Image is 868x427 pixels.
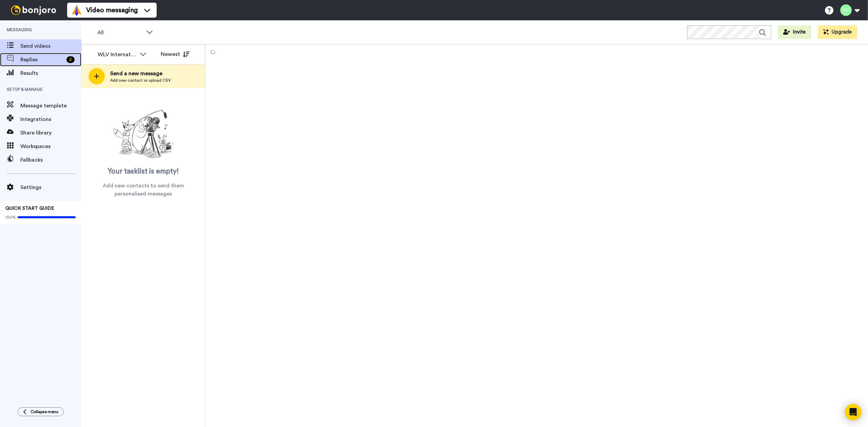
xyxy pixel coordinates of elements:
[156,47,195,61] button: Newest
[20,42,81,50] span: Send videos
[108,166,179,177] span: Your tasklist is empty!
[97,28,143,37] span: All
[20,129,81,137] span: Share library
[20,115,81,123] span: Integrations
[8,5,59,15] img: bj-logo-header-white.svg
[110,78,171,83] span: Add new contact or upload CSV
[66,56,75,63] div: 2
[20,102,81,110] span: Message template
[31,409,58,414] span: Collapse menu
[18,407,64,416] button: Collapse menu
[98,50,136,59] div: WLV International
[20,142,81,150] span: Workspaces
[86,5,138,15] span: Video messaging
[818,25,857,39] button: Upgrade
[5,215,16,220] span: 100%
[110,69,171,78] span: Send a new message
[845,404,861,420] div: Open Intercom Messenger
[92,182,195,198] span: Add new contacts to send them personalised messages
[5,206,54,211] span: QUICK START GUIDE
[20,69,81,77] span: Results
[110,107,177,161] img: ready-set-action.png
[20,156,81,164] span: Fallbacks
[20,183,81,191] span: Settings
[71,5,82,16] img: vm-color.svg
[778,25,811,39] button: Invite
[20,56,64,64] span: Replies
